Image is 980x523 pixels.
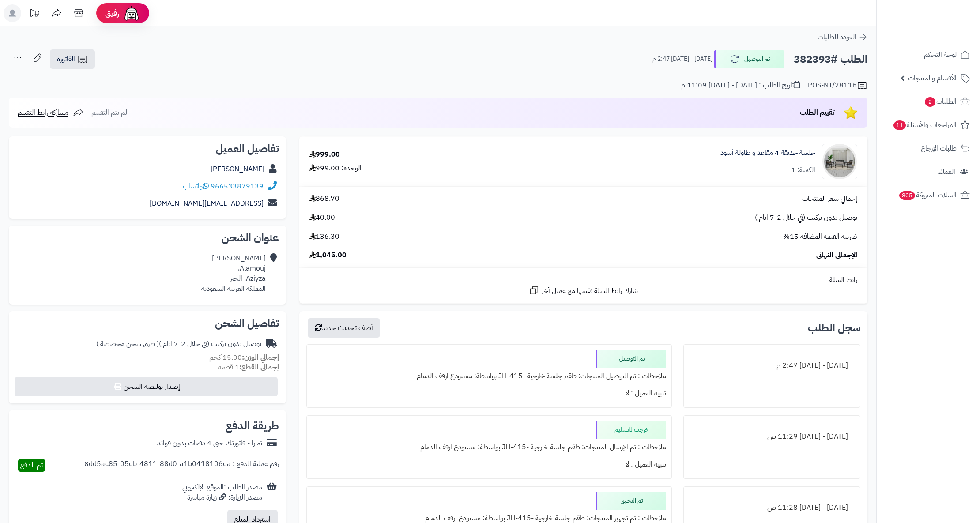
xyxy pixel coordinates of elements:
div: الكمية: 1 [791,165,815,175]
div: ملاحظات : تم الإرسال المنتجات: طقم جلسة خارجية -JH-415 بواسطة: مستودع ارفف الدمام [312,439,666,456]
img: ai-face.png [123,4,140,22]
div: [DATE] - [DATE] 11:28 ص [689,499,855,516]
img: logo-2.png [920,22,972,40]
button: أضف تحديث جديد [308,318,380,338]
a: المراجعات والأسئلة11 [882,114,975,135]
div: [DATE] - [DATE] 11:29 ص [689,428,855,445]
h2: تفاصيل الشحن [16,318,279,329]
span: 805 [899,191,916,200]
span: شارك رابط السلة نفسها مع عميل آخر [542,286,638,296]
div: مصدر الزيارة: زيارة مباشرة [182,493,262,503]
span: لم يتم التقييم [91,107,127,118]
span: لوحة التحكم [924,49,957,61]
div: مصدر الطلب :الموقع الإلكتروني [182,482,262,503]
small: 15.00 كجم [209,352,279,363]
span: العودة للطلبات [818,32,856,42]
div: POS-NT/28116 [808,80,867,91]
small: 1 قطعة [218,362,279,372]
div: خرجت للتسليم [596,421,666,439]
h2: طريقة الدفع [226,421,279,431]
span: تم الدفع [20,460,43,470]
span: الأقسام والمنتجات [908,72,957,84]
a: العملاء [882,161,975,182]
div: تاريخ الطلب : [DATE] - [DATE] 11:09 م [681,80,800,90]
span: 40.00 [309,213,335,223]
a: طلبات الإرجاع [882,138,975,159]
a: الطلبات2 [882,91,975,112]
h2: عنوان الشحن [16,233,279,243]
span: ضريبة القيمة المضافة 15% [783,232,857,242]
small: [DATE] - [DATE] 2:47 م [652,55,712,64]
strong: إجمالي القطع: [239,362,279,372]
span: 11 [893,120,906,130]
span: رفيق [105,8,119,19]
span: السلات المتروكة [898,189,957,201]
div: 999.00 [309,150,340,160]
strong: إجمالي الوزن: [242,352,279,363]
button: إصدار بوليصة الشحن [15,377,278,396]
div: رابط السلة [303,275,864,285]
button: تم التوصيل [714,50,784,68]
span: 868.70 [309,194,339,204]
span: 136.30 [309,232,339,242]
a: تحديثات المنصة [23,4,45,24]
img: 1754463026-110119010031-90x90.jpg [822,144,857,179]
a: مشاركة رابط التقييم [18,107,83,118]
div: تم التجهيز [596,492,666,510]
div: تم التوصيل [596,350,666,368]
span: 2 [925,97,935,107]
span: طلبات الإرجاع [921,142,957,154]
div: تنبيه العميل : لا [312,385,666,402]
a: جلسة حديقة 4 مقاعد و طاولة أسود [720,148,815,158]
span: تقييم الطلب [800,107,835,118]
a: شارك رابط السلة نفسها مع عميل آخر [529,285,638,296]
span: 1,045.00 [309,250,347,260]
a: الفاتورة [50,49,95,69]
span: الطلبات [924,95,957,108]
div: توصيل بدون تركيب (في خلال 2-7 ايام ) [96,339,261,349]
span: المراجعات والأسئلة [893,119,957,131]
h2: تفاصيل العميل [16,143,279,154]
a: العودة للطلبات [818,32,867,42]
span: إجمالي سعر المنتجات [802,194,857,204]
a: 966533879139 [211,181,264,192]
a: [PERSON_NAME] [211,164,264,174]
span: الإجمالي النهائي [816,250,857,260]
a: واتساب [183,181,209,192]
div: [DATE] - [DATE] 2:47 م [689,357,855,374]
span: الفاتورة [57,54,75,64]
div: تمارا - فاتورتك حتى 4 دفعات بدون فوائد [157,438,262,448]
a: السلات المتروكة805 [882,184,975,206]
span: توصيل بدون تركيب (في خلال 2-7 ايام ) [755,213,857,223]
span: ( طرق شحن مخصصة ) [96,339,159,349]
span: مشاركة رابط التقييم [18,107,68,118]
div: رقم عملية الدفع : 8dd5ac85-05db-4811-88d0-a1b0418106ea [84,459,279,472]
div: الوحدة: 999.00 [309,163,362,173]
h2: الطلب #382393 [794,50,867,68]
h3: سجل الطلب [808,323,860,333]
a: لوحة التحكم [882,44,975,65]
div: ملاحظات : تم التوصيل المنتجات: طقم جلسة خارجية -JH-415 بواسطة: مستودع ارفف الدمام [312,368,666,385]
span: العملاء [938,166,955,178]
div: [PERSON_NAME] Alamouj، Aziyza، الخبر المملكة العربية السعودية [201,253,266,293]
div: تنبيه العميل : لا [312,456,666,473]
a: [EMAIL_ADDRESS][DOMAIN_NAME] [150,198,264,209]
